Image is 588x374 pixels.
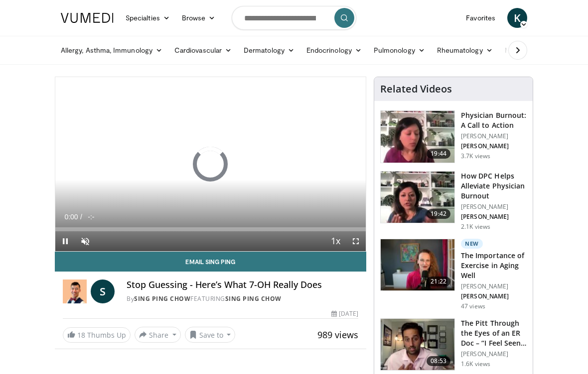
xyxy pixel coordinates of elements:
img: 8c03ed1f-ed96-42cb-9200-2a88a5e9b9ab.150x105_q85_crop-smart_upscale.jpg [381,172,454,223]
span: 18 [77,330,85,340]
button: Pause [55,231,75,251]
h4: Stop Guessing - Here’s What 7-OH Really Does [127,280,358,290]
p: New [461,239,483,249]
div: By FEATURING [127,294,358,303]
a: S [91,280,115,303]
h4: Related Videos [380,83,452,95]
h3: Physician Burnout: A Call to Action [461,110,527,130]
span: -:- [88,213,94,221]
a: Endocrinology [300,40,368,60]
button: Unmute [75,231,95,251]
p: [PERSON_NAME] [461,132,527,140]
span: 21:22 [427,277,450,286]
a: Email Sing Ping [55,252,366,272]
span: 19:42 [427,209,450,219]
a: 19:42 How DPC Helps Alleviate Physician Burnout [PERSON_NAME] [PERSON_NAME] 2.1K views [380,171,527,231]
img: Sing Ping Chow [63,280,87,303]
a: Rheumatology [431,40,499,60]
video-js: Video Player [55,77,366,251]
p: [PERSON_NAME] [461,292,527,300]
a: Browse [176,8,222,28]
h3: The Importance of Exercise in Aging Well [461,251,527,280]
div: Progress Bar [55,227,366,231]
p: [PERSON_NAME] [461,142,527,150]
p: 2.1K views [461,223,490,231]
a: Pulmonology [368,40,431,60]
a: Favorites [460,8,501,28]
img: d288e91f-868e-4518-b99c-ec331a88479d.150x105_q85_crop-smart_upscale.jpg [381,239,454,291]
a: Allergy, Asthma, Immunology [55,40,168,60]
span: 08:53 [427,356,450,366]
input: Search topics, interventions [232,6,356,30]
button: Share [135,327,181,343]
p: 3.7K views [461,152,490,160]
h3: How DPC Helps Alleviate Physician Burnout [461,171,527,201]
div: [DATE] [331,309,358,318]
span: 989 views [317,329,358,341]
a: Dermatology [238,40,300,60]
a: 19:44 Physician Burnout: A Call to Action [PERSON_NAME] [PERSON_NAME] 3.7K views [380,110,527,163]
a: Specialties [120,8,176,28]
img: VuMedi Logo [61,13,114,23]
a: 18 Thumbs Up [63,327,131,343]
a: 08:53 The Pitt Through the Eyes of an ER Doc – “I Feel Seen; I Feel Heard.” [PERSON_NAME] 1.6K views [380,318,527,371]
p: [PERSON_NAME] [461,350,527,358]
span: / [80,213,82,221]
a: 21:22 New The Importance of Exercise in Aging Well [PERSON_NAME] [PERSON_NAME] 47 views [380,239,527,310]
a: K [507,8,527,28]
button: Playback Rate [326,231,346,251]
a: Sing Ping Chow [134,294,190,303]
p: [PERSON_NAME] [461,213,527,221]
p: 47 views [461,302,485,310]
a: Sing Ping Chow [225,294,282,303]
img: ae962841-479a-4fc3-abd9-1af602e5c29c.150x105_q85_crop-smart_upscale.jpg [381,111,454,163]
img: deacb99e-802d-4184-8862-86b5a16472a1.150x105_q85_crop-smart_upscale.jpg [381,319,454,371]
p: [PERSON_NAME] [461,203,527,211]
p: 1.6K views [461,360,490,368]
button: Save to [185,327,236,343]
span: 19:44 [427,149,450,159]
button: Fullscreen [346,231,366,251]
h3: The Pitt Through the Eyes of an ER Doc – “I Feel Seen; I Feel Heard.” [461,318,527,348]
span: 0:00 [64,213,78,221]
p: [PERSON_NAME] [461,282,527,290]
a: Cardiovascular [168,40,238,60]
